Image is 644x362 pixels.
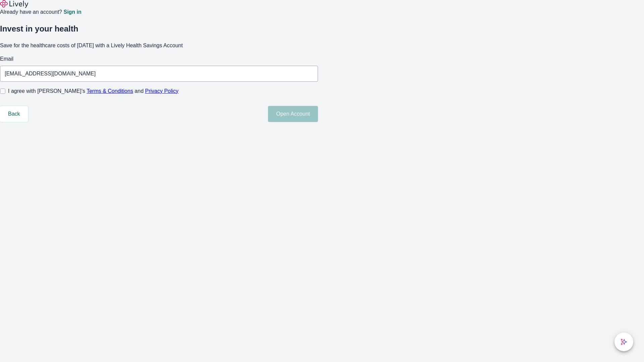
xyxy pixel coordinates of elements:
a: Terms & Conditions [87,88,133,94]
span: I agree with [PERSON_NAME]’s and [8,87,178,95]
button: chat [614,333,633,351]
svg: Lively AI Assistant [621,339,627,345]
a: Privacy Policy [145,88,179,94]
a: Sign in [63,9,81,15]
